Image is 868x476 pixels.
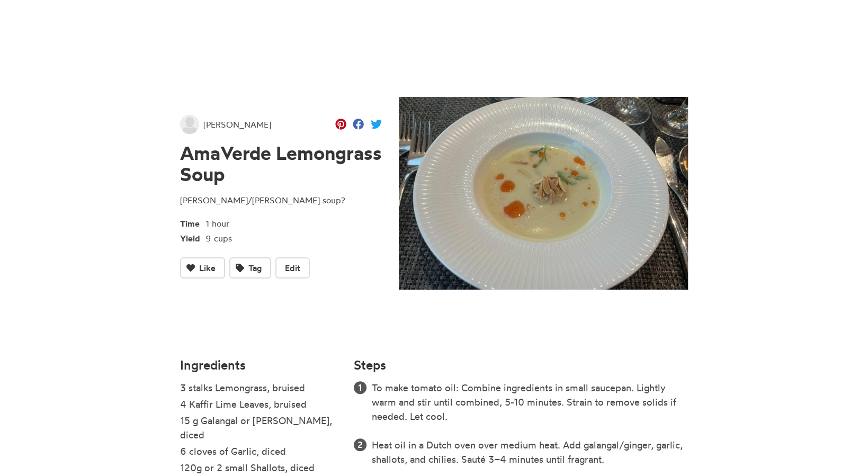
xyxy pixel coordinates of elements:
button: Edit [275,257,310,279]
span: Tag [248,262,262,274]
h1: AmaVerde Lemongrass Soup [180,142,382,185]
span: Yield [180,230,205,245]
p: [PERSON_NAME]/[PERSON_NAME] soup? [180,194,382,206]
li: 6 cloves of Garlic, diced [180,444,341,461]
h4: Ingredients [180,358,341,372]
li: To make tomato oil: Combine ingredients in small saucepan. Lightly warm and stir until combined, ... [372,381,688,424]
h4: Steps [353,358,386,372]
img: User's avatar [180,115,199,134]
span: 9 cups [205,233,232,244]
span: Edit [285,262,300,274]
a: [PERSON_NAME] [180,115,271,134]
li: 15 g Galangal or [PERSON_NAME], diced [180,414,341,444]
span: 1 hour [205,218,229,229]
img: Recipe of AmaVerde Lemongrass Soup by kevinhefner [399,97,688,290]
button: Tag [229,257,271,279]
li: Heat oil in a Dutch oven over medium heat. Add galangal/ginger, garlic, shallots, and chilies. Sa... [372,438,688,466]
li: 4 Kaffir Lime Leaves, bruised [180,397,341,414]
span: Like [199,262,216,274]
span: [PERSON_NAME] [203,118,271,131]
span: Time [180,215,205,230]
li: 3 stalks Lemongrass, bruised [180,381,341,397]
button: Like [180,257,225,279]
